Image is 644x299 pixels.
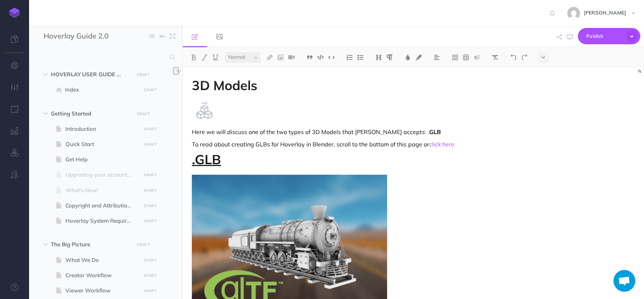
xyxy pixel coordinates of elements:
img: 77ccc8640e6810896caf63250b60dd8b.jpg [567,7,580,20]
small: DRAFT [144,203,157,208]
button: DRAFT [141,256,160,264]
button: DRAFT [134,241,152,249]
small: DRAFT [137,72,150,77]
small: DRAFT [144,258,157,263]
p: To read about creating GLBs for Hoverlay in Blender, scroll to the bottom of this page or [192,140,496,149]
button: DRAFT [141,287,160,295]
u: .GLB [192,151,221,167]
img: Code block button [317,54,324,60]
button: DRAFT [141,86,160,94]
small: DRAFT [137,242,150,247]
span: HOVERLAY USER GUIDE 2.0 [51,70,130,79]
button: DRAFT [134,70,152,79]
img: Link button [266,54,273,60]
small: DRAFT [144,188,157,193]
img: Text background color button [415,54,422,60]
button: DRAFT [141,271,160,280]
span: Copyright and Attributions [65,201,139,210]
img: gltf-icon.png [192,101,215,124]
span: Creator Workflow [65,271,139,280]
img: Unordered list button [357,54,364,60]
small: DRAFT [144,288,157,293]
input: Documentation Name [44,31,129,42]
span: Hoverlay System Requirements [65,217,139,225]
button: DRAFT [141,202,160,210]
img: Bold button [190,54,197,60]
span: What's New! [65,186,139,195]
img: Callout dropdown menu button [474,54,480,60]
span: [PERSON_NAME] [580,9,630,16]
img: Italic button [201,54,208,60]
input: Search [44,51,166,64]
img: Text color button [404,54,411,60]
button: DRAFT [141,186,160,195]
img: Underline button [212,54,219,60]
button: Publish [578,28,640,44]
small: DRAFT [144,127,157,132]
span: The Big Picture [51,240,130,249]
span: Get Help [65,155,139,164]
small: DRAFT [144,88,157,92]
span: Getting Started [51,109,130,118]
img: Inline code button [328,54,335,60]
span: Introduction [65,125,139,133]
img: Blockquote button [306,54,313,60]
strong: GLB [429,128,441,136]
img: logo-mark.svg [9,8,20,18]
strong: 3D Models [192,77,257,93]
img: Create table button [463,54,469,60]
a: Open chat [613,270,635,292]
img: Headings dropdown button [375,54,382,60]
span: Index [65,85,139,94]
img: Add image button [277,54,284,60]
small: DRAFT [144,173,157,177]
small: DRAFT [144,142,157,147]
button: DRAFT [141,125,160,133]
span: What We Do [65,256,139,264]
small: DRAFT [144,273,157,278]
button: DRAFT [141,171,160,179]
img: Alignment dropdown menu button [434,54,440,60]
small: DRAFT [137,112,150,116]
button: DRAFT [141,217,160,225]
p: Here we will discuss one of the two types of 3D Models that [PERSON_NAME] accepts: . [192,128,496,136]
img: Ordered list button [346,54,353,60]
button: DRAFT [134,110,152,118]
img: Undo [510,54,517,60]
img: Add video button [288,54,295,60]
button: DRAFT [141,140,160,149]
img: Clear styles button [492,54,498,60]
small: DRAFT [144,219,157,223]
span: Publish [586,31,623,42]
span: Quick Start [65,140,139,149]
a: click here. [429,141,456,148]
img: Redo [521,54,528,60]
span: Upgrading your account/Subscriptions/tiers [65,170,139,179]
span: Viewer Workflow [65,286,139,295]
img: Paragraph button [386,54,393,60]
